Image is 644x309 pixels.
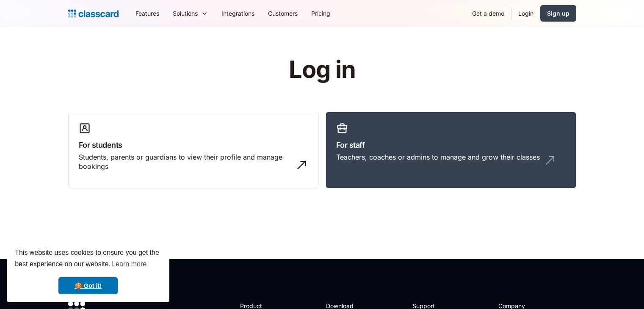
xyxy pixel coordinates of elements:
a: For studentsStudents, parents or guardians to view their profile and manage bookings [68,112,319,189]
a: Sign up [540,5,576,22]
div: Sign up [547,9,569,18]
h3: For students [79,139,308,151]
div: cookieconsent [7,240,169,302]
a: For staffTeachers, coaches or admins to manage and grow their classes [326,112,576,189]
h3: For staff [336,139,566,151]
a: dismiss cookie message [58,277,118,294]
a: Get a demo [465,4,511,23]
a: Pricing [304,4,337,23]
a: Login [511,4,540,23]
div: Students, parents or guardians to view their profile and manage bookings [79,152,291,171]
a: learn more about cookies [111,258,148,270]
span: This website uses cookies to ensure you get the best experience on our website. [15,248,161,270]
a: Features [129,4,166,23]
div: Teachers, coaches or admins to manage and grow their classes [336,152,540,162]
a: home [68,8,119,19]
div: Solutions [166,4,215,23]
a: Customers [261,4,304,23]
div: Solutions [173,9,198,18]
h1: Log in [188,57,456,83]
a: Integrations [215,4,261,23]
